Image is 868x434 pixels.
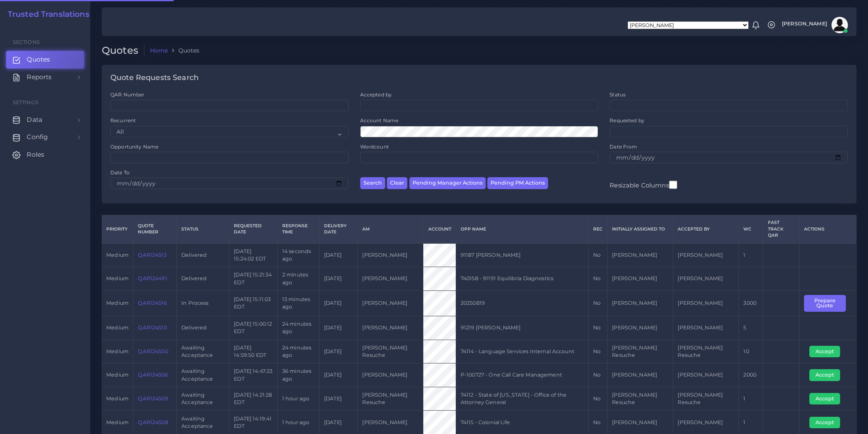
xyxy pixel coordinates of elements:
td: [PERSON_NAME] [358,243,423,267]
th: Actions [799,215,856,243]
a: Config [6,128,84,146]
th: REC [588,215,607,243]
td: [PERSON_NAME] [608,290,673,316]
td: [DATE] 15:00:12 EDT [229,316,278,340]
td: [DATE] [319,316,357,340]
td: No [588,267,607,291]
label: Accepted by [360,91,392,98]
a: Accept [809,419,846,425]
td: [PERSON_NAME] [358,290,423,316]
td: 36 minutes ago [277,363,319,387]
td: Awaiting Acceptance [176,387,229,411]
td: 10 [739,340,763,363]
td: 1 [739,243,763,267]
td: No [588,363,607,387]
h2: Quotes [102,45,144,57]
td: [PERSON_NAME] [673,243,739,267]
td: [PERSON_NAME] [608,316,673,340]
td: [PERSON_NAME] [673,363,739,387]
span: medium [106,324,128,331]
span: Data [27,115,42,124]
td: [DATE] [319,387,357,411]
td: [PERSON_NAME] Resuche [358,387,423,411]
button: Search [360,177,385,189]
span: medium [106,419,128,425]
button: Accept [809,417,840,428]
td: 2000 [739,363,763,387]
th: Delivery Date [319,215,357,243]
label: Requested by [610,117,644,124]
a: QAR124513 [138,252,166,258]
span: medium [106,275,128,281]
td: [PERSON_NAME] [673,267,739,291]
td: 13 minutes ago [277,290,319,316]
th: Initially Assigned to [608,215,673,243]
td: Delivered [176,243,229,267]
td: 74114 - Language Services Internal Account [456,340,588,363]
label: Status [610,91,626,98]
th: AM [358,215,423,243]
li: Quotes [168,46,199,55]
span: medium [106,300,128,306]
a: QAR124491 [138,275,167,281]
label: Date From [610,143,637,150]
a: QAR124508 [138,419,168,425]
td: [PERSON_NAME] [358,363,423,387]
td: 1 [739,387,763,411]
td: 91219 [PERSON_NAME] [456,316,588,340]
h2: Trusted Translations [2,10,89,19]
td: [PERSON_NAME] Resuche [608,387,673,411]
th: Fast Track QAR [763,215,799,243]
td: Awaiting Acceptance [176,363,229,387]
td: 91187 [PERSON_NAME] [456,243,588,267]
td: [DATE] [319,363,357,387]
td: [PERSON_NAME] Resuche [673,340,739,363]
td: Delivered [176,316,229,340]
span: medium [106,372,128,378]
td: 14 seconds ago [277,243,319,267]
button: Accept [809,346,840,357]
td: No [588,243,607,267]
label: Resizable Columns [610,180,677,190]
td: [DATE] 15:21:34 EDT [229,267,278,291]
button: Prepare Quote [804,295,846,312]
td: 740158 - 91191 Equilibria Diagnostics [456,267,588,291]
a: Prepare Quote [804,300,852,306]
td: 2 minutes ago [277,267,319,291]
a: Accept [809,348,846,354]
td: [PERSON_NAME] [673,290,739,316]
td: 74112 - State of [US_STATE] - Office of the Attorney General [456,387,588,411]
a: QAR124516 [138,300,167,306]
span: medium [106,395,128,402]
span: Roles [27,150,44,159]
a: [PERSON_NAME]avatar [778,17,851,33]
input: Resizable Columns [669,180,677,190]
img: avatar [831,17,848,33]
td: 24 minutes ago [277,340,319,363]
a: Accept [809,372,846,378]
label: Wordcount [360,143,389,150]
span: Reports [27,73,52,82]
td: [PERSON_NAME] Resuche [673,387,739,411]
span: [PERSON_NAME] [782,21,827,27]
td: No [588,387,607,411]
span: Quotes [27,55,50,64]
a: Quotes [6,51,84,68]
td: [DATE] [319,267,357,291]
button: Clear [387,177,407,189]
a: QAR124509 [138,395,168,402]
span: medium [106,252,128,258]
th: WC [739,215,763,243]
label: Opportunity Name [110,143,158,150]
button: Accept [809,369,840,381]
label: Account Name [360,117,399,124]
td: [PERSON_NAME] [608,363,673,387]
td: [DATE] 15:11:03 EDT [229,290,278,316]
td: [DATE] 15:24:02 EDT [229,243,278,267]
a: Home [150,46,168,55]
td: In Process [176,290,229,316]
a: Accept [809,395,846,401]
th: Account [423,215,456,243]
button: Pending PM Actions [487,177,548,189]
span: Settings [13,99,39,105]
